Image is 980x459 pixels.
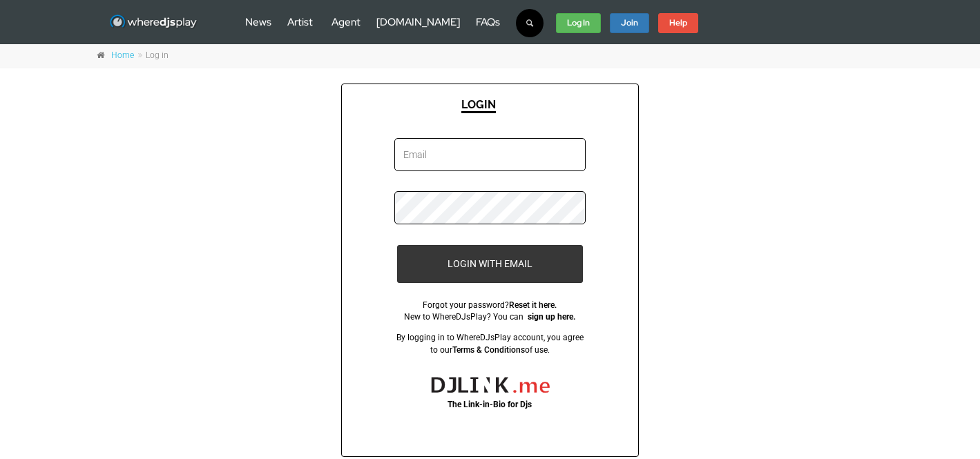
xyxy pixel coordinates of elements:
[136,50,169,62] li: Log in
[287,15,313,29] a: Artist
[528,312,575,322] strong: sign up here.
[404,312,523,322] a: New to WhereDJsPlay? You can
[111,50,134,60] a: Home
[567,17,590,28] strong: Log In
[621,17,638,28] strong: Join
[376,15,460,29] a: [DOMAIN_NAME]
[452,345,525,355] span: Terms & Conditions
[394,399,586,411] p: The Link-in-Bio for Djs
[394,332,586,356] div: By logging in to WhereDJsPlay account, you agree to our of use.
[245,15,271,29] a: News
[476,15,500,29] a: FAQs
[423,370,557,399] img: WhereDJsPlay logo
[509,300,557,310] a: Reset it here.
[669,17,687,28] strong: Help
[610,13,649,34] a: Join
[658,13,698,34] a: Help
[109,14,198,31] img: WhereDJsPlay
[397,245,583,283] button: LOGIN WITH EMAIL
[461,98,496,111] p: LOGIN
[526,312,575,322] a: sign up here.
[556,13,601,34] a: Log In
[332,15,361,29] a: Agent
[394,138,586,171] input: Email
[394,300,586,312] div: Forgot your password?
